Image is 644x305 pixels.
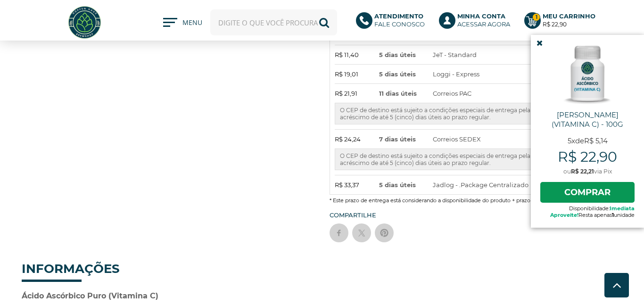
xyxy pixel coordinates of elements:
span: R$ 21,91 [335,89,363,98]
a: AtendimentoFale conosco [356,12,429,33]
img: twitter sharing button [357,228,366,238]
span: Resta apenas unidade [540,212,635,218]
span: JeT - Standard [433,50,477,59]
span: 11 dias úteis [379,89,417,98]
b: Meu Carrinho [543,12,595,20]
span: de [540,136,635,146]
span: [PERSON_NAME] (Vitamina C) - 100g [540,110,635,129]
strong: 1 [532,13,540,21]
span: Correios PAC [433,89,471,98]
p: Fale conosco [374,12,425,28]
div: O CEP de destino está sujeito a condições especiais de entrega pela ECT e será realizada com o ac... [335,103,617,124]
img: Hopfen Haus BrewShop [67,5,102,40]
span: Correios SEDEX [433,134,481,144]
p: Acessar agora [457,12,510,28]
button: Buscar [311,9,337,35]
span: R$ 11,40 [335,50,363,59]
span: Disponibilidade: [540,205,635,212]
span: 5 dias úteis [379,180,417,190]
input: Digite o que você procura [210,9,337,35]
button: MENU [163,18,201,27]
img: pinterest sharing button [380,228,389,238]
b: Atendimento [374,12,423,20]
span: Jadlog - .Package Centralizado [433,180,528,190]
span: R$ 33,37 [335,180,363,190]
b: 1 [612,212,614,218]
span: ou via Pix [540,168,635,175]
div: * Este prazo de entrega está considerando a disponibilidade do produto + prazo de entrega. [330,197,622,204]
img: acido-ascorbico-usbwecb0al.jpg [557,44,618,106]
b: Imediata [610,205,635,212]
span: MENU [182,18,201,32]
strong: R$ 5,14 [584,136,608,145]
span: 7 dias úteis [379,134,417,144]
span: Loggi - Express [433,69,479,79]
span: 5 dias úteis [379,50,417,59]
span: R$ 19,01 [335,69,363,79]
strong: 5x [568,136,575,145]
a: Comprar [540,182,635,203]
span: R$ 24,24 [335,134,363,144]
strong: R$ 22,90 [543,21,567,28]
b: Minha Conta [457,12,505,20]
a: Minha ContaAcessar agora [439,12,515,33]
strong: R$ 22,90 [540,148,635,165]
strong: Ácido Ascórbico Puro (Vitamina C) [22,291,158,300]
img: facebook sharing button [334,228,344,238]
b: Aproveite! [550,212,578,218]
span: 5 dias úteis [379,69,417,79]
div: O CEP de destino está sujeito a condições especiais de entrega pela ECT e será realizada com o ac... [335,148,617,170]
strong: R$ 22,21 [571,168,594,175]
